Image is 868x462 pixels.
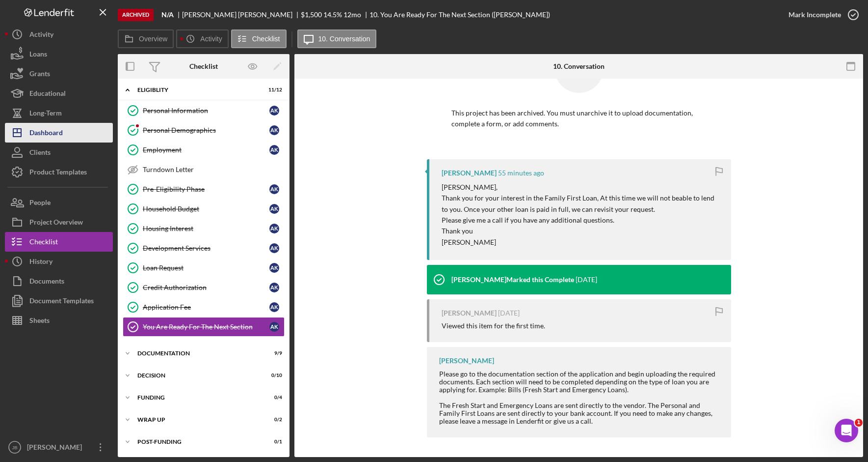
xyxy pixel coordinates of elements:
[269,243,279,253] div: A K
[269,125,279,135] div: A K
[269,263,279,273] div: A K
[318,35,370,43] label: 10. Conversation
[442,226,721,236] p: Thank you
[29,103,62,125] div: Long-Term
[5,252,113,271] button: History
[143,225,269,232] div: Housing Interest
[855,419,863,427] span: 1
[5,232,113,252] button: Checklist
[5,64,113,84] a: Grants
[29,162,87,184] div: Product Templates
[118,9,154,21] div: Archived
[29,25,53,47] div: Activity
[137,439,258,445] div: Post-Funding
[12,445,17,450] text: JB
[29,252,53,274] div: History
[29,143,51,165] div: Clients
[143,146,269,154] div: Employment
[123,258,285,278] a: Loan RequestAK
[123,101,285,120] a: Personal InformationAK
[439,357,494,365] div: [PERSON_NAME]
[264,87,282,93] div: 11 / 12
[25,437,88,460] div: [PERSON_NAME]
[143,264,269,272] div: Loan Request
[369,11,550,19] div: 10. You Are Ready For The Next Section ([PERSON_NAME])
[29,212,83,234] div: Project Overview
[5,291,113,311] a: Document Templates
[143,284,269,291] div: Credit Authorization
[189,62,218,70] div: Checklist
[498,169,544,177] time: 2025-10-06 18:08
[269,302,279,312] div: A K
[123,160,285,179] a: Turndown Letter
[5,162,113,182] button: Product Templates
[143,166,284,173] div: Turndown Letter
[789,5,841,25] div: Mark Incomplete
[143,303,269,311] div: Application Fee
[264,395,282,401] div: 0 / 4
[5,44,113,64] button: Loans
[123,219,285,238] a: Housing InterestAK
[123,317,285,337] a: You Are Ready For The Next SectionAK
[123,199,285,219] a: Household BudgetAK
[442,169,497,177] div: [PERSON_NAME]
[5,193,113,212] button: People
[269,184,279,194] div: A K
[264,373,282,378] div: 0 / 10
[442,309,497,317] div: [PERSON_NAME]
[139,35,167,43] label: Overview
[176,29,228,48] button: Activity
[137,373,258,378] div: Decision
[137,87,258,93] div: Eligiblity
[498,309,520,317] time: 2025-09-26 16:18
[137,417,258,423] div: Wrap up
[5,212,113,232] a: Project Overview
[143,185,269,193] div: Pre-Eligibility Phase
[143,107,269,115] div: Personal Information
[29,84,66,106] div: Educational
[442,215,721,226] p: Please give me a call if you have any additional questions.
[29,291,94,313] div: Document Templates
[123,238,285,258] a: Development ServicesAK
[264,350,282,356] div: 9 / 9
[5,143,113,162] button: Clients
[439,370,721,394] div: Please go to the documentation section of the application and begin uploading the required docume...
[143,323,269,331] div: You Are Ready For The Next Section
[143,126,269,134] div: Personal Demographics
[5,103,113,123] button: Long-Term
[269,145,279,155] div: A K
[29,193,51,215] div: People
[5,123,113,143] button: Dashboard
[301,11,322,19] div: $1,500
[5,271,113,291] button: Documents
[269,106,279,115] div: A K
[29,64,50,86] div: Grants
[123,278,285,297] a: Credit AuthorizationAK
[5,311,113,330] button: Sheets
[269,204,279,214] div: A K
[143,244,269,252] div: Development Services
[451,108,707,130] p: This project has been archived. You must unarchive it to upload documentation, complete a form, o...
[442,193,721,215] p: Thank you for your interest in the Family First Loan, At this time we will not beable to lend to ...
[835,419,858,442] iframe: Intercom live chat
[29,311,50,333] div: Sheets
[439,402,721,425] div: The Fresh Start and Emergency Loans are sent directly to the vendor. The Personal and Family Firs...
[297,29,377,48] button: 10. Conversation
[29,232,58,254] div: Checklist
[5,84,113,103] button: Educational
[451,276,574,284] div: [PERSON_NAME] Marked this Complete
[5,25,113,44] button: Activity
[323,11,342,19] div: 14.5 %
[779,5,863,25] button: Mark Incomplete
[29,44,47,66] div: Loans
[161,11,174,19] b: N/A
[123,120,285,140] a: Personal DemographicsAK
